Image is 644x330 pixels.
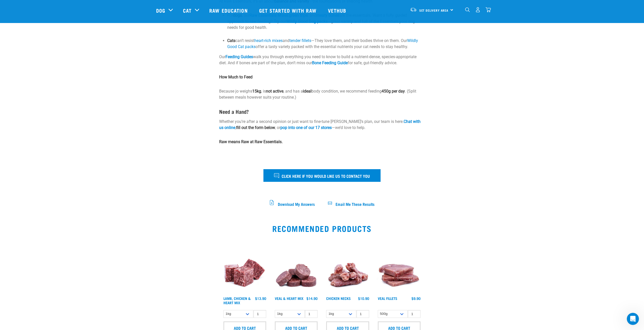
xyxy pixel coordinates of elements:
span: Messages [67,170,85,174]
strong: 450g per day [382,89,405,94]
img: 1124 Lamb Chicken Heart Mix 01 [222,249,267,294]
input: 1 [408,310,421,318]
span: Home [19,170,31,174]
img: 1152 Veal Heart Medallions 01 [274,249,319,294]
span: Recommended products [267,226,377,230]
p: can’t resist and —They love them, and their bodies thrive on them. Our offer a tasty variety pack... [227,38,425,50]
strong: fill out the form below [236,125,275,130]
strong: Cats [227,38,235,43]
div: Send us a message [5,59,96,73]
div: $9.90 [411,296,421,300]
button: Messages [51,158,101,178]
a: Lamb, Chicken & Heart Mix [223,297,251,303]
img: user.png [475,7,481,12]
a: Vethub [323,0,353,20]
img: Profile image for Raw [69,8,79,18]
strong: Need a Hand? [219,110,249,113]
p: Because jo weighs , is , and has a body condition, we recommend feeding . (Split between meals ho... [219,88,425,100]
input: 1 [254,310,266,318]
img: Stack Of Raw Veal Fillets [377,249,422,294]
button: Click here if you would like us to contact you [263,169,381,182]
img: Pile Of Chicken Necks For Pets [325,249,370,294]
img: home-icon@2x.png [486,7,491,12]
div: Close [87,8,96,17]
strong: How Much to Feed [219,75,253,79]
span: Click here if you would like us to contact you [282,172,370,179]
input: 1 [305,310,318,318]
a: Chicken Necks [326,297,351,299]
span: Download My Answers [278,202,315,205]
input: 1 [357,310,369,318]
a: Wildly Good Dog packs [286,19,328,24]
strong: not active [266,89,283,94]
p: For , our , , and are the essentials. Want a fully guided approach to raw feeding? Try our —great... [227,12,425,37]
span: Set Delivery Area [419,9,449,11]
span: Email Me These Results [336,202,375,205]
div: $13.90 [255,296,266,300]
a: heart-rich mixes [254,38,283,43]
a: Wildly Good Cat packs [227,38,418,49]
strong: ideal [303,89,311,94]
a: Feeding Guides [225,54,253,59]
a: Get started with Raw [254,0,323,20]
a: Bone Feeding Guide [312,60,348,65]
a: pop into one of our 17 stores [280,125,332,130]
p: Hello k [10,36,91,45]
a: Chat with us online [219,119,421,130]
strong: Raw means Raw at Raw Essentials. [219,139,283,144]
a: Download My Answers [269,203,316,205]
iframe: Intercom live chat [627,313,639,325]
a: Dog [156,7,165,14]
a: Veal Fillets [378,297,397,299]
a: Cat [183,7,192,14]
div: Send us a message [10,64,85,69]
p: How can we help? [10,45,91,53]
div: $10.90 [358,296,369,300]
a: Veal & Heart Mix [275,297,303,299]
p: Whether you’re after a second opinion or just want to fine-tune [PERSON_NAME]’s plan, our team is... [219,119,425,131]
strong: 15kg [252,89,261,94]
a: Raw Education [204,0,254,20]
p: Our walk you through everything you need to know to build a nutrient-dense, species-appropriate d... [219,54,425,66]
img: logo [10,10,17,18]
div: $14.90 [306,296,318,300]
img: home-icon-1@2x.png [465,7,470,12]
img: van-moving.png [410,7,417,12]
a: tender fillets [289,38,311,43]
